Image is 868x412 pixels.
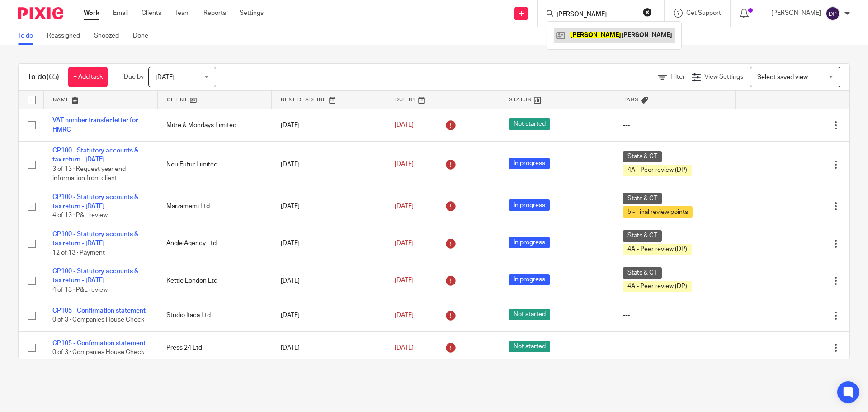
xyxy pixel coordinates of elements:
img: Pixie [18,7,63,19]
span: [DATE] [395,240,414,246]
span: 4A - Peer review (DP) [623,281,692,292]
p: Due by [124,72,144,81]
span: In progress [509,199,550,211]
span: Filter [670,74,685,80]
td: Kettle London Ltd [157,262,271,299]
a: Team [175,9,190,18]
span: [DATE] [395,203,414,209]
td: Press 24 Ltd [157,331,271,364]
td: [DATE] [272,109,386,141]
span: Get Support [686,10,721,16]
span: [DATE] [395,161,414,168]
span: 12 of 13 · Payment [52,250,105,256]
span: View Settings [704,74,743,80]
img: svg%3E [826,6,840,21]
span: [DATE] [395,312,414,318]
a: Snoozed [94,27,126,45]
h1: To do [28,72,59,82]
span: 4A - Peer review (DP) [623,165,692,176]
span: Stats & CT [623,193,662,204]
span: 0 of 3 · Companies House Check [52,349,144,355]
span: 5 - Final review points [623,206,693,218]
span: [DATE] [156,74,175,81]
span: 4 of 13 · P&L review [52,287,108,293]
a: CP100 - Statutory accounts & tax return - [DATE] [52,147,138,163]
span: 4 of 13 · P&L review [52,213,108,219]
a: Reassigned [47,27,87,45]
td: Angle Agency Ltd [157,225,271,262]
span: In progress [509,158,550,169]
a: Work [84,9,99,18]
span: Not started [509,309,550,320]
a: CP105 - Confirmation statement [52,308,146,314]
a: VAT number transfer letter for HMRC [52,117,138,133]
span: In progress [509,274,550,285]
a: Done [133,27,155,45]
span: Stats & CT [623,267,662,279]
div: --- [623,121,726,130]
p: [PERSON_NAME] [771,9,821,18]
span: [DATE] [395,345,414,351]
input: Search [556,11,637,19]
a: Reports [203,9,226,18]
span: Tags [623,97,639,102]
td: [DATE] [272,299,386,331]
td: Studio Itaca Ltd [157,299,271,331]
span: 0 of 3 · Companies House Check [52,317,144,323]
span: [DATE] [395,122,414,128]
button: Clear [643,8,652,17]
td: [DATE] [272,141,386,188]
td: Mitre & Mondays Limited [157,109,271,141]
a: CP105 - Confirmation statement [52,340,146,346]
a: To do [18,27,40,45]
span: Stats & CT [623,151,662,162]
a: Settings [240,9,264,18]
td: [DATE] [272,188,386,225]
td: [DATE] [272,331,386,364]
span: In progress [509,237,550,248]
span: Not started [509,118,550,130]
span: [DATE] [395,278,414,284]
span: 3 of 13 · Request year end information from client [52,166,126,182]
div: --- [623,311,726,320]
a: Email [113,9,128,18]
td: [DATE] [272,225,386,262]
div: --- [623,343,726,352]
a: CP100 - Statutory accounts & tax return - [DATE] [52,268,138,284]
td: Marzamemi Ltd [157,188,271,225]
td: [DATE] [272,262,386,299]
a: + Add task [68,67,108,87]
span: Stats & CT [623,230,662,242]
span: 4A - Peer review (DP) [623,244,692,255]
td: Neu Futur Limited [157,141,271,188]
span: Not started [509,341,550,352]
span: (65) [47,73,59,81]
a: Clients [142,9,161,18]
a: CP100 - Statutory accounts & tax return - [DATE] [52,231,138,246]
a: CP100 - Statutory accounts & tax return - [DATE] [52,194,138,209]
span: Select saved view [757,74,808,81]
